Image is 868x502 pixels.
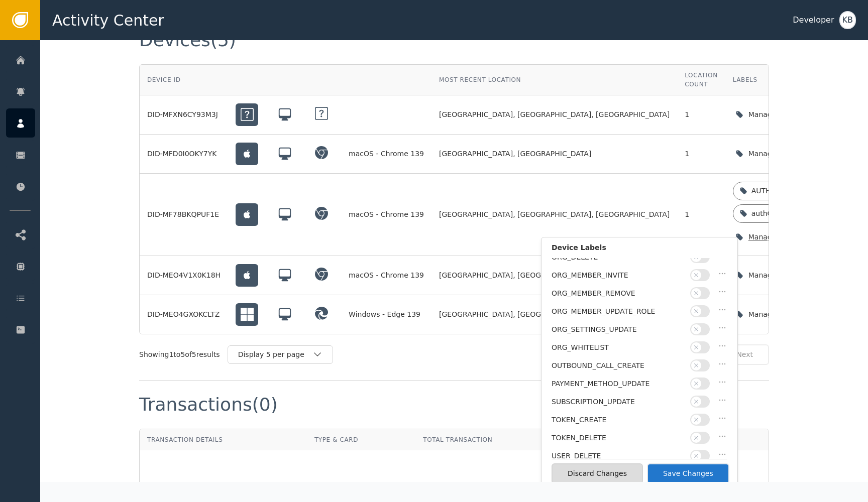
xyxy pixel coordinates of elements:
span: [GEOGRAPHIC_DATA], [GEOGRAPHIC_DATA] [439,149,591,159]
button: Manage device labels [733,144,845,164]
th: Labels [725,65,852,95]
div: SUBSCRIPTION_UPDATE [552,397,685,407]
div: DID-MF78BKQPUF1E [147,209,221,220]
th: Type & Card [307,429,415,450]
div: USER_DELETE [552,451,685,461]
span: [GEOGRAPHIC_DATA], [GEOGRAPHIC_DATA] [439,309,591,320]
div: Manage device labels [748,270,827,281]
div: DID-MFXN6CY93M3J [147,109,221,120]
th: Device ID [140,65,228,95]
span: [GEOGRAPHIC_DATA], [GEOGRAPHIC_DATA] [439,270,591,281]
button: Display 5 per page [228,345,333,364]
div: ORG_WHITELIST [552,342,685,353]
div: 1 [685,109,717,120]
div: TOKEN_DELETE [552,433,685,443]
button: Save Changes [647,463,729,484]
div: macOS - Chrome 139 [349,209,424,220]
th: Most Recent Location [431,65,677,95]
button: KB [839,11,856,29]
div: macOS - Chrome 139 [349,270,424,281]
div: Windows - Edge 139 [349,309,424,320]
span: [GEOGRAPHIC_DATA], [GEOGRAPHIC_DATA], [GEOGRAPHIC_DATA] [439,209,670,220]
div: Manage device labels [748,149,827,159]
div: 1 [685,149,717,159]
th: Transaction Details [140,429,307,450]
th: Location Count [677,65,725,95]
div: OUTBOUND_CALL_CREATE [552,360,685,371]
div: Manage device labels [748,309,827,320]
div: Device Labels [552,242,727,258]
span: [GEOGRAPHIC_DATA], [GEOGRAPHIC_DATA], [GEOGRAPHIC_DATA] [439,109,670,120]
div: ORG_MEMBER_INVITE [552,270,685,281]
div: ORG_SETTINGS_UPDATE [552,324,685,335]
div: ORG_MEMBER_REMOVE [552,288,685,299]
div: Manage device labels [748,109,827,120]
div: DID-MFD0I0OKY7YK [147,149,221,159]
div: Transactions (0) [139,396,278,414]
div: Display 5 per page [238,349,312,360]
div: TOKEN_CREATE [552,415,685,425]
div: Manage device labels [748,232,827,242]
th: Total Transaction [415,429,571,450]
button: Manage device labels [733,104,845,125]
div: 1 [685,209,717,220]
div: Developer [793,14,834,26]
div: macOS - Chrome 139 [349,149,424,159]
button: Discard Changes [552,463,643,484]
div: Devices (5) [139,31,236,49]
div: Showing 1 to 5 of 5 results [139,349,220,360]
div: DID-MEO4GXOKCLTZ [147,309,221,320]
div: AUTH_HIGH_RISK [751,186,812,196]
div: authOperation [751,208,803,219]
div: ORG_MEMBER_UPDATE_ROLE [552,306,685,317]
div: PAYMENT_METHOD_UPDATE [552,379,685,389]
span: Activity Center [52,9,164,32]
button: Manage device labels [733,227,845,247]
div: DID-MEO4V1X0K18H [147,270,221,281]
